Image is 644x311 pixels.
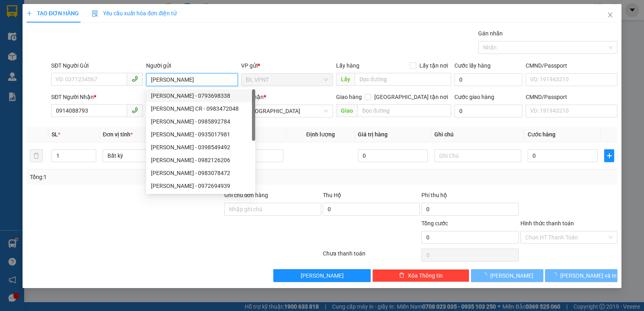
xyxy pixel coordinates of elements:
[471,269,543,282] button: [PERSON_NAME]
[336,62,359,69] span: Lấy hàng
[454,105,522,117] input: Cước giao hàng
[151,91,250,100] div: [PERSON_NAME] - 0793698338
[30,173,249,181] div: Tổng: 1
[151,117,250,126] div: [PERSON_NAME] - 0985892784
[551,272,560,278] span: loading
[336,94,362,100] span: Giao hàng
[336,73,355,86] span: Lấy
[358,131,388,138] span: Giá trị hàng
[151,181,250,190] div: [PERSON_NAME] - 0972694939
[408,271,443,280] span: Xóa Thông tin
[68,31,111,37] b: [DOMAIN_NAME]
[372,269,469,282] button: deleteXóa Thông tin
[50,12,80,49] b: Gửi khách hàng
[132,76,138,82] span: phone
[526,93,617,101] div: CMND/Passport
[224,203,321,216] input: Ghi chú đơn hàng
[246,105,328,117] span: ĐL Quận 5
[146,141,255,154] div: QUỲNH HƯƠNG - 0398549492
[306,131,335,138] span: Định lượng
[10,52,42,104] b: Phúc An Express
[301,271,344,280] span: [PERSON_NAME]
[146,89,255,102] div: QUỲNH HƯƠNG - 0793698338
[30,149,43,162] button: delete
[27,10,32,16] span: plus
[146,115,255,128] div: QUỲNH HƯƠNG - 0985892784
[454,73,522,86] input: Cước lấy hàng
[246,74,328,86] span: ĐL VPNT
[151,130,250,139] div: [PERSON_NAME] - 0935017981
[490,271,533,280] span: [PERSON_NAME]
[224,192,268,198] label: Ghi chú đơn hàng
[92,10,177,16] span: Yêu cầu xuất hóa đơn điện tử
[27,10,79,16] span: TẠO ĐƠN HÀNG
[357,104,452,117] input: Dọc đường
[560,271,617,280] span: [PERSON_NAME] và In
[399,272,405,279] span: delete
[454,62,491,69] label: Cước lấy hàng
[478,30,503,37] label: Gán nhãn
[87,10,107,29] img: logo.jpg
[146,102,255,115] div: QUỲNH HƯƠNG CR - 0983472048
[103,131,133,138] span: Đơn vị tính
[599,4,621,27] button: Close
[51,93,143,101] div: SĐT Người Nhận
[526,61,617,70] div: CMND/Passport
[52,131,58,138] span: SL
[421,191,518,203] div: Phí thu hộ
[431,127,524,142] th: Ghi chú
[146,154,255,167] div: QUỲNH HƯƠNG - 0982126206
[151,169,250,177] div: [PERSON_NAME] - 0983078472
[322,249,421,263] div: Chưa thanh toán
[604,149,614,162] button: plus
[528,131,555,138] span: Cước hàng
[146,61,238,70] div: Người gửi
[68,38,111,48] li: (c) 2017
[323,192,341,198] span: Thu Hộ
[336,104,357,117] span: Giao
[151,104,250,113] div: [PERSON_NAME] CR - 0983472048
[151,156,250,165] div: [PERSON_NAME] - 0982126206
[10,10,50,50] img: logo.jpg
[434,149,521,162] input: Ghi Chú
[520,220,574,227] label: Hình thức thanh toán
[481,272,490,278] span: loading
[355,73,452,86] input: Dọc đường
[146,128,255,141] div: QUỲNH HƯƠNG - 0935017981
[605,152,614,159] span: plus
[51,61,143,70] div: SĐT Người Gửi
[151,143,250,152] div: [PERSON_NAME] - 0398549492
[545,269,617,282] button: [PERSON_NAME] và In
[92,10,98,17] img: icon
[132,107,138,113] span: phone
[416,61,451,70] span: Lấy tận nơi
[107,150,185,162] span: Bất kỳ
[454,94,494,100] label: Cước giao hàng
[421,220,448,227] span: Tổng cước
[358,149,428,162] input: 0
[607,12,613,18] span: close
[146,179,255,192] div: QUỲNH HƯƠNG - 0972694939
[371,93,451,101] span: [GEOGRAPHIC_DATA] tận nơi
[273,269,370,282] button: [PERSON_NAME]
[146,167,255,179] div: QUỲNH HƯƠNG - 0983078472
[241,61,333,70] div: VP gửi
